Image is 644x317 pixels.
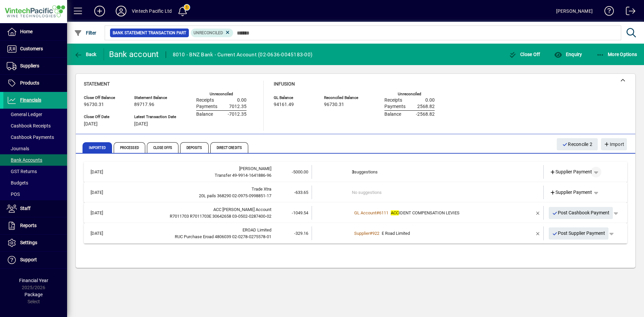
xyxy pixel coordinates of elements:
[354,231,370,236] span: Supplier
[84,162,627,182] mat-expansion-panel-header: [DATE][PERSON_NAME]Transfer 49-9914-1641886-96-5000.003suggestionsSupplier Payment
[3,200,67,217] a: Staff
[294,231,308,236] span: -329.16
[552,48,584,60] button: Enquiry
[391,210,460,215] span: IDENT COMPENSATION LEVIES
[20,206,31,211] span: Staff
[547,187,595,199] a: Supplier Payment
[562,139,592,150] span: Reconcile 2
[3,217,67,234] a: Reports
[74,52,97,57] span: Back
[7,180,28,186] span: Budgets
[20,29,33,34] span: Home
[3,131,67,143] a: Cashbook Payments
[509,52,540,57] span: Close Off
[84,223,627,244] mat-expansion-panel-header: [DATE]EROAD LimitedRUC Purchase Eroad 4806039 02-0278-0275578-01-329.16Supplier#922E Road Limited...
[119,186,271,193] div: Trade Xtra
[507,48,542,60] button: Close Off
[384,104,406,109] span: Payments
[324,96,364,100] span: Reconciled Balance
[416,112,435,117] span: -2568.82
[180,142,209,153] span: Deposits
[72,27,98,39] button: Filter
[3,58,67,74] a: Suppliers
[196,98,214,103] span: Receipts
[83,142,112,153] span: Imported
[398,92,421,96] label: Unreconciled
[596,52,637,57] span: More Options
[3,109,67,120] a: General Ledger
[191,29,233,37] mat-chip: Reconciliation Status: Unreconciled
[417,104,435,109] span: 2568.82
[19,278,48,283] span: Financial Year
[354,210,376,215] span: GL Account
[3,166,67,177] a: GST Returns
[3,252,67,268] a: Support
[132,6,172,16] div: Vintech Pacific Ltd
[119,172,271,179] div: Transfer 49-9914-1641886-96
[3,234,67,251] a: Settings
[7,157,42,163] span: Bank Accounts
[3,23,67,40] a: Home
[134,102,154,107] span: 89717.96
[604,139,624,150] span: Import
[20,80,39,86] span: Products
[274,102,294,107] span: 94161.49
[196,104,217,109] span: Payments
[228,112,247,117] span: -7012.35
[119,165,271,172] div: PROSSER TANYA
[352,230,382,237] a: Supplier#922
[3,143,67,154] a: Journals
[550,189,592,196] span: Supplier Payment
[549,227,609,240] button: Post Supplier Payment
[114,142,145,153] span: Processed
[372,231,379,236] span: 922
[229,104,247,109] span: 7012.35
[7,146,29,151] span: Journals
[549,207,613,219] button: Post Cashbook Payment
[237,98,247,103] span: 0.00
[109,49,159,60] div: Bank account
[552,228,605,239] span: Post Supplier Payment
[24,292,43,297] span: Package
[87,226,119,240] td: [DATE]
[7,192,20,197] span: POS
[3,189,67,200] a: POS
[3,120,67,131] a: Cashbook Receipts
[87,165,119,179] td: [DATE]
[352,186,504,199] td: No suggestions
[3,177,67,189] a: Budgets
[382,231,410,236] span: E Road Limited
[556,6,593,16] div: [PERSON_NAME]
[173,49,313,60] div: 8010 - BNZ Bank - Current Account (02-0636-0045183-00)
[20,97,41,103] span: Financials
[533,228,543,239] button: Remove
[274,96,314,100] span: GL Balance
[601,138,627,150] button: Import
[74,30,97,36] span: Filter
[113,30,186,36] span: Bank Statement Transaction Part
[20,63,39,68] span: Suppliers
[20,240,37,245] span: Settings
[84,182,627,203] mat-expansion-panel-header: [DATE]Trade Xtra20L pails 368290 02-0975-0998851-17-633.65No suggestionsSupplier Payment
[119,213,271,220] div: R7011703 R7011703E 30642658 03-0502-0287400-02
[110,5,132,17] button: Profile
[3,75,67,92] a: Products
[7,112,42,117] span: General Ledger
[84,102,104,107] span: 96730.31
[384,112,401,117] span: Balance
[376,210,379,215] span: #
[89,5,110,17] button: Add
[621,1,636,23] a: Logout
[147,142,178,153] span: Close Offs
[134,115,176,119] span: Latest Transaction Date
[210,142,248,153] span: Direct Credits
[87,206,119,220] td: [DATE]
[67,48,104,60] app-page-header-button: Back
[134,121,148,127] span: [DATE]
[391,210,399,215] em: ACC
[554,52,582,57] span: Enquiry
[210,92,233,96] label: Unreconciled
[119,233,271,240] div: RUC Purchase Eroad 4806039 02-0278-0275578-01
[84,121,98,127] span: [DATE]
[7,123,51,128] span: Cashbook Receipts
